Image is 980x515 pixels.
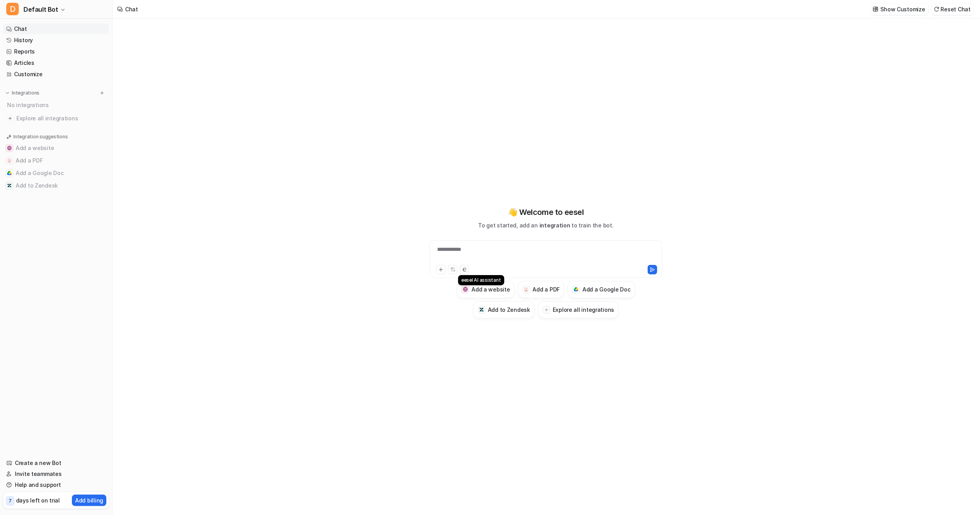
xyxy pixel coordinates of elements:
[463,287,468,292] img: Add a website
[473,301,535,318] button: Add to ZendeskAdd to Zendesk
[478,221,613,229] p: To get started, add an to train the bot.
[3,179,109,192] button: Add to ZendeskAdd to Zendesk
[479,307,484,312] img: Add to Zendesk
[3,142,109,154] button: Add a websiteAdd a website
[5,98,109,111] div: No integrations
[471,285,510,293] h3: Add a website
[23,4,58,15] span: Default Bot
[881,5,925,13] p: Show Customize
[539,222,570,229] span: integration
[934,6,939,12] img: reset
[3,69,109,80] a: Customize
[457,281,514,298] button: Add a websiteAdd a website
[6,3,19,15] span: D
[16,112,106,125] span: Explore all integrations
[932,4,974,15] button: Reset Chat
[3,113,109,124] a: Explore all integrations
[568,281,635,298] button: Add a Google DocAdd a Google Doc
[12,90,39,96] p: Integrations
[871,4,928,15] button: Show Customize
[524,287,529,292] img: Add a PDF
[508,206,584,218] p: 👋 Welcome to eesel
[9,497,12,504] p: 7
[458,275,504,285] div: eesel AI assistant
[582,285,631,293] h3: Add a Google Doc
[3,46,109,57] a: Reports
[873,6,878,12] img: customize
[518,281,564,298] button: Add a PDFAdd a PDF
[72,495,106,506] button: Add billing
[13,133,68,140] p: Integration suggestions
[533,285,560,293] h3: Add a PDF
[16,496,60,504] p: days left on trial
[3,167,109,179] button: Add a Google DocAdd a Google Doc
[538,301,619,318] button: Explore all integrations
[7,146,12,150] img: Add a website
[3,458,109,469] a: Create a new Bot
[7,183,12,188] img: Add to Zendesk
[7,158,12,163] img: Add a PDF
[488,306,530,314] h3: Add to Zendesk
[3,469,109,479] a: Invite teammates
[7,171,12,175] img: Add a Google Doc
[6,114,14,122] img: explore all integrations
[3,154,109,167] button: Add a PDFAdd a PDF
[553,306,614,314] h3: Explore all integrations
[125,5,138,13] div: Chat
[3,57,109,68] a: Articles
[5,90,10,96] img: expand menu
[574,287,579,292] img: Add a Google Doc
[3,479,109,490] a: Help and support
[3,23,109,34] a: Chat
[3,89,42,97] button: Integrations
[99,90,105,96] img: menu_add.svg
[3,35,109,46] a: History
[75,496,103,504] p: Add billing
